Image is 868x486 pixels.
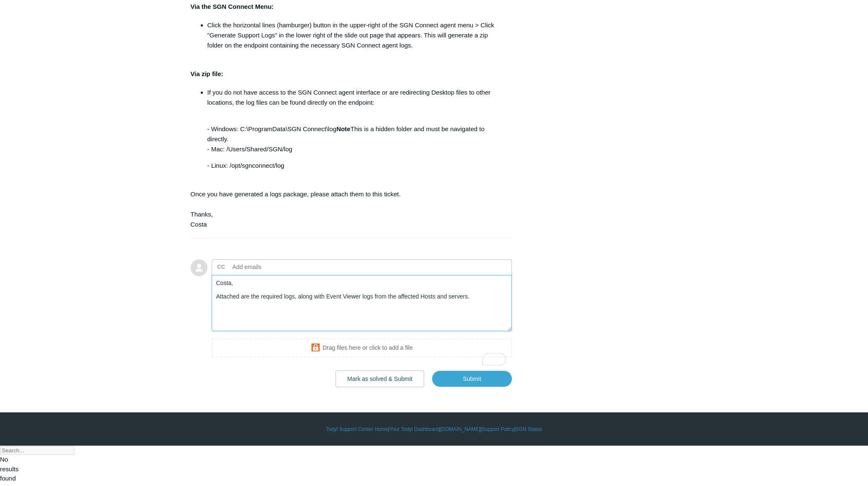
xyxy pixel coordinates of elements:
button: Mark as solved & Submit [336,370,424,387]
p: If you do not have access to the SGN Connect agent interface or are redirecting Desktop files to ... [207,87,504,108]
a: [DOMAIN_NAME] [440,425,480,433]
p: - Linux: /opt/sgnconnect/log [207,161,504,171]
label: CC [217,261,225,273]
strong: Note [336,125,350,132]
strong: Via the SGN Connect Menu: [191,3,274,10]
strong: Via zip file: [191,70,223,77]
a: Todyl Support Center Home [326,425,388,433]
input: Submit [432,371,512,387]
a: SGN Status [516,425,542,433]
li: Click the horizontal lines (hamburger) button in the upper-right of the SGN Connect agent menu > ... [207,20,504,50]
a: Support Policy [482,425,514,433]
div: | | | | [191,425,678,433]
input: Add emails [229,261,320,273]
p: - Windows: C:\ProgramData\SGN Connect\log This is a hidden folder and must be navigated to direct... [207,114,504,154]
textarea: To enrich screen reader interactions, please activate Accessibility in Grammarly extension settings [212,275,512,332]
a: Your Todyl Dashboard [389,425,438,433]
